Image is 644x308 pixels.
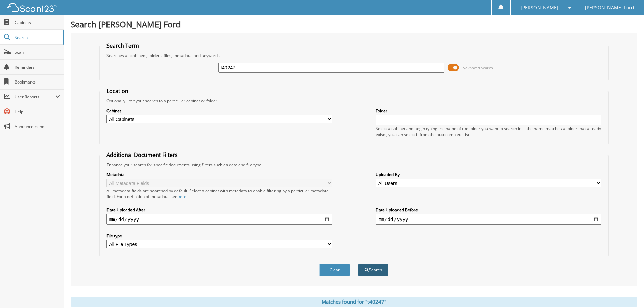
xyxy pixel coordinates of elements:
[103,53,605,58] div: Searches all cabinets, folders, files, metadata, and keywords
[103,162,605,168] div: Enhance your search for specific documents using filters such as date and file type.
[15,49,60,55] span: Scan
[15,79,60,85] span: Bookmarks
[106,233,332,239] label: File type
[106,207,332,213] label: Date Uploaded After
[585,6,634,10] span: [PERSON_NAME] Ford
[71,19,637,30] h1: Search [PERSON_NAME] Ford
[106,214,332,225] input: start
[610,276,644,308] iframe: Chat Widget
[103,98,605,104] div: Optionally limit your search to a particular cabinet or folder
[15,34,59,40] span: Search
[103,151,181,159] legend: Additional Document Filters
[376,126,601,137] div: Select a cabinet and begin typing the name of the folder you want to search in. If the name match...
[358,264,388,276] button: Search
[376,214,601,225] input: end
[15,94,55,100] span: User Reports
[7,3,57,12] img: scan123-logo-white.svg
[463,65,493,70] span: Advanced Search
[15,64,60,70] span: Reminders
[319,264,350,276] button: Clear
[71,297,637,307] div: Matches found for "t40247"
[177,194,186,199] a: here
[521,6,558,10] span: [PERSON_NAME]
[15,109,60,115] span: Help
[15,20,60,25] span: Cabinets
[15,124,60,129] span: Announcements
[106,188,332,199] div: All metadata fields are searched by default. Select a cabinet with metadata to enable filtering b...
[103,42,142,49] legend: Search Term
[376,207,601,213] label: Date Uploaded Before
[376,172,601,177] label: Uploaded By
[376,108,601,114] label: Folder
[103,87,132,95] legend: Location
[106,108,332,114] label: Cabinet
[106,172,332,177] label: Metadata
